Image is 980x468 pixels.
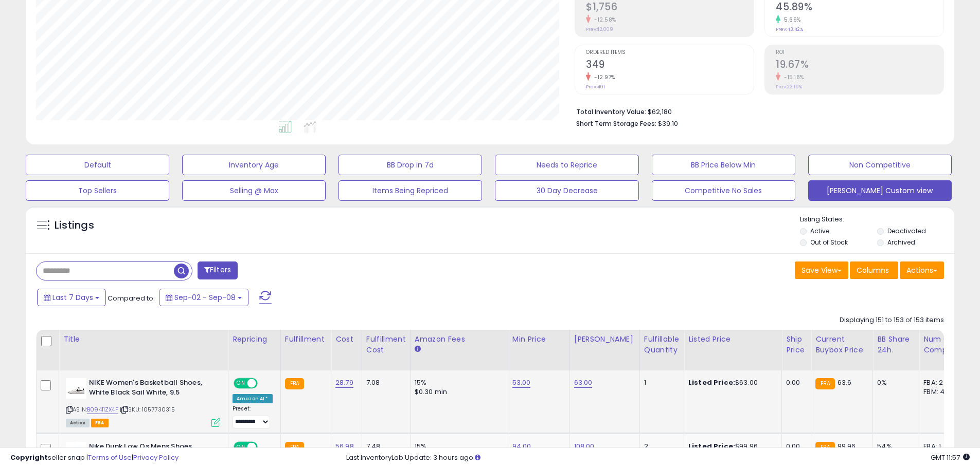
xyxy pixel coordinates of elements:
div: Last InventoryLab Update: 3 hours ago. [346,453,970,463]
a: 94.00 [512,441,531,452]
span: Columns [857,265,889,275]
div: 15% [415,442,500,451]
b: NIKE Women's Basketball Shoes, White Black Sail White, 9.5 [89,378,214,400]
button: Competitive No Sales [652,180,795,201]
div: Min Price [512,334,565,345]
div: Current Buybox Price [815,334,868,355]
div: Title [63,334,224,345]
span: 2025-09-16 11:57 GMT [931,453,970,462]
div: seller snap | | [10,453,179,463]
button: [PERSON_NAME] Custom view [808,180,952,201]
div: Preset: [233,405,273,428]
div: Fulfillment [285,334,327,345]
span: OFF [256,379,273,388]
div: $0.30 min [415,387,500,397]
small: FBA [285,442,304,453]
a: 56.98 [335,441,354,452]
small: Prev: $2,009 [586,26,613,32]
b: Nike Dunk Low Qs Mens Shoes Varsity Red/Silver-White Size-11.5 [89,442,214,463]
span: ROI [776,50,943,55]
a: 108.00 [574,441,595,452]
small: 5.69% [780,16,801,24]
div: 15% [415,378,500,387]
small: Amazon Fees. [415,345,421,354]
small: FBA [815,378,834,389]
div: 54% [877,442,911,451]
small: FBA [285,378,304,389]
span: FBA [91,419,109,427]
div: FBA: 2 [923,378,957,387]
span: Last 7 Days [52,292,93,303]
strong: Copyright [10,453,48,462]
h5: Listings [55,218,94,233]
img: 31Gm9RI1szL._SL40_.jpg [66,442,86,462]
div: Listed Price [688,334,777,345]
h2: $1,756 [586,1,754,15]
button: Default [26,155,169,175]
label: Archived [887,238,915,247]
small: -12.58% [591,16,616,24]
div: ASIN: [66,378,220,426]
small: FBA [815,442,834,453]
div: Fulfillment Cost [366,334,406,355]
img: 316ioC+4U4L._SL40_.jpg [66,378,86,399]
div: 7.08 [366,378,402,387]
div: FBA: 1 [923,442,957,451]
span: Compared to: [108,293,155,303]
small: -15.18% [780,73,804,81]
span: All listings currently available for purchase on Amazon [66,419,90,427]
div: [PERSON_NAME] [574,334,635,345]
h2: 19.67% [776,59,943,72]
span: OFF [256,442,273,451]
button: Save View [795,261,848,279]
button: Needs to Reprice [495,155,638,175]
span: ON [235,379,247,388]
button: Non Competitive [808,155,952,175]
a: Privacy Policy [133,453,179,462]
button: Sep-02 - Sep-08 [159,289,248,306]
span: | SKU: 1057730315 [120,405,175,414]
b: Listed Price: [688,441,735,451]
div: Fulfillable Quantity [644,334,680,355]
a: 63.00 [574,378,593,388]
div: 2 [644,442,676,451]
button: 30 Day Decrease [495,180,638,201]
label: Active [810,227,829,235]
div: $99.96 [688,442,774,451]
div: Amazon AI * [233,394,273,403]
div: 1 [644,378,676,387]
label: Deactivated [887,227,926,235]
span: Sep-02 - Sep-08 [174,292,236,303]
button: Selling @ Max [182,180,326,201]
button: Actions [900,261,944,279]
div: Num of Comp. [923,334,961,355]
small: Prev: 401 [586,84,605,90]
small: -12.97% [591,73,615,81]
b: Total Inventory Value: [576,107,646,116]
button: Last 7 Days [37,289,106,306]
button: Top Sellers [26,180,169,201]
span: Ordered Items [586,50,754,55]
b: Listed Price: [688,378,735,387]
span: 99.96 [838,441,856,451]
span: 63.6 [838,378,852,387]
div: Displaying 151 to 153 of 153 items [840,315,944,325]
div: Amazon Fees [415,334,504,345]
div: FBM: 4 [923,387,957,397]
button: Filters [198,261,238,279]
small: Prev: 23.19% [776,84,802,90]
h2: 349 [586,59,754,72]
button: BB Price Below Min [652,155,795,175]
div: 0.00 [786,378,803,387]
label: Out of Stock [810,238,848,247]
span: ON [235,442,247,451]
div: 0% [877,378,911,387]
div: $63.00 [688,378,774,387]
a: B09411ZX4F [87,405,118,414]
div: BB Share 24h. [877,334,915,355]
div: Repricing [233,334,276,345]
button: Inventory Age [182,155,326,175]
a: 28.79 [335,378,353,388]
a: 53.00 [512,378,531,388]
button: BB Drop in 7d [338,155,482,175]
